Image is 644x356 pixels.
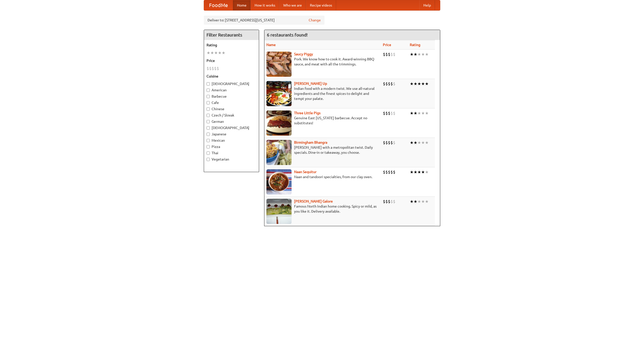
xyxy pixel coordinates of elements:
[388,110,390,116] li: $
[266,52,292,77] img: saucy.jpg
[266,81,292,106] img: curryup.jpg
[383,43,391,47] a: Price
[207,100,256,105] label: Cafe
[385,140,388,145] li: $
[207,151,210,155] input: Thai
[417,110,421,116] li: ★
[207,74,256,79] h5: Cuisine
[207,50,210,56] li: ★
[210,50,214,56] li: ★
[410,199,414,204] li: ★
[266,204,379,214] p: Famous North Indian home cooking. Spicy or mild, as you like it. Delivery available.
[414,52,417,57] li: ★
[425,169,429,175] li: ★
[207,120,210,123] input: German
[207,145,210,148] input: Pizza
[266,57,379,67] p: Pork. We know how to cook it. Award-winning BBQ sauce, and meat with all the trimmings.
[414,140,417,145] li: ★
[266,199,292,224] img: currygalore.jpg
[233,0,251,10] a: Home
[222,50,225,56] li: ★
[207,126,210,130] input: [DEMOGRAPHIC_DATA]
[207,114,210,117] input: Czech / Slovak
[388,81,390,87] li: $
[266,110,292,136] img: littlepigs.jpg
[207,89,210,92] input: American
[212,66,214,71] li: $
[425,199,429,204] li: ★
[417,81,421,87] li: ★
[294,199,333,203] a: [PERSON_NAME] Galore
[209,66,212,71] li: $
[385,169,388,175] li: $
[385,110,388,116] li: $
[207,81,256,86] label: [DEMOGRAPHIC_DATA]
[207,158,210,161] input: Vegetarian
[207,144,256,149] label: Pizza
[214,66,217,71] li: $
[207,106,256,111] label: Chinese
[383,110,385,116] li: $
[207,94,256,99] label: Barbecue
[266,115,379,126] p: Genuine East [US_STATE] barbecue. Accept no substitutes!
[390,169,393,175] li: $
[390,52,393,57] li: $
[266,86,379,101] p: Indian food with a modern twist. We use all-natural ingredients and the finest spices to delight ...
[294,111,320,115] a: Three Little Pigs
[425,140,429,145] li: ★
[419,0,435,10] a: Help
[414,81,417,87] li: ★
[207,82,210,86] input: [DEMOGRAPHIC_DATA]
[421,52,425,57] li: ★
[383,169,385,175] li: $
[421,199,425,204] li: ★
[294,52,313,56] a: Saucy Piggy
[390,140,393,145] li: $
[385,199,388,204] li: $
[294,170,316,174] a: Naan Sequitur
[388,169,390,175] li: $
[393,81,395,87] li: $
[207,43,256,48] h5: Rating
[207,119,256,124] label: German
[425,110,429,116] li: ★
[207,66,209,71] li: $
[207,138,256,143] label: Mexican
[266,140,292,165] img: bhangra.jpg
[393,140,395,145] li: $
[207,157,256,162] label: Vegetarian
[251,0,279,10] a: How it works
[207,101,210,104] input: Cafe
[417,199,421,204] li: ★
[421,81,425,87] li: ★
[385,52,388,57] li: $
[294,140,327,144] a: Birmingham Bhangra
[207,150,256,155] label: Thai
[425,52,429,57] li: ★
[388,140,390,145] li: $
[410,52,414,57] li: ★
[410,110,414,116] li: ★
[393,169,395,175] li: $
[388,199,390,204] li: $
[388,52,390,57] li: $
[393,52,395,57] li: $
[417,52,421,57] li: ★
[207,133,210,136] input: Japanese
[383,140,385,145] li: $
[266,43,276,47] a: Name
[207,107,210,111] input: Chinese
[218,50,222,56] li: ★
[294,82,327,86] a: [PERSON_NAME] Up
[207,88,256,93] label: American
[214,50,218,56] li: ★
[383,81,385,87] li: $
[266,169,292,194] img: naansequitur.jpg
[207,113,256,118] label: Czech / Slovak
[385,81,388,87] li: $
[417,140,421,145] li: ★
